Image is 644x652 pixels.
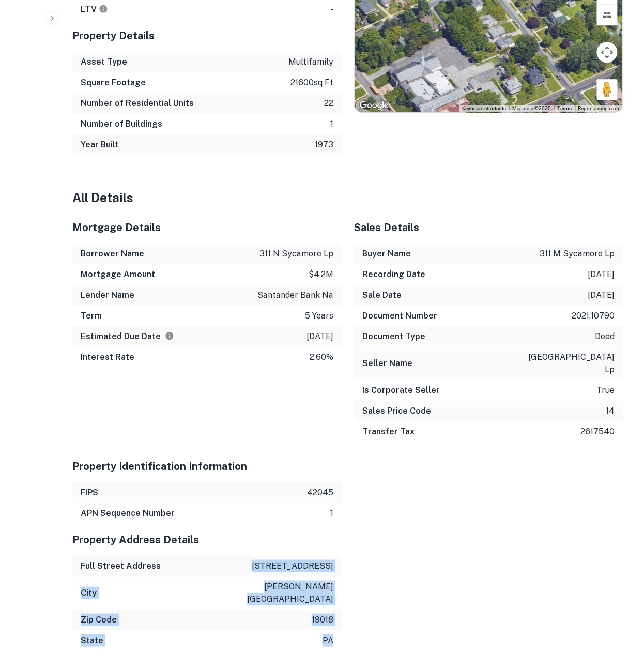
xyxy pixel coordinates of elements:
[312,614,333,626] p: 19018
[72,220,342,235] h5: Mortgage Details
[522,351,615,376] p: [GEOGRAPHIC_DATA] lp
[362,405,431,417] h6: Sales Price Code
[252,560,333,572] p: [STREET_ADDRESS]
[288,56,333,68] p: multifamily
[81,487,98,499] h6: FIPS
[597,79,618,100] button: Drag Pegman onto the map to open Street View
[165,331,174,341] svg: Estimate is based on a standard schedule for this type of loan.
[81,351,134,363] h6: Interest Rate
[72,532,342,548] h5: Property Address Details
[462,105,507,112] button: Keyboard shortcuts
[357,99,391,112] img: Google
[306,330,333,343] p: [DATE]
[581,426,615,438] p: 2617540
[540,248,615,260] p: 311 m sycamore lp
[81,614,117,626] h6: Zip Code
[81,248,144,260] h6: Borrower Name
[290,77,333,89] p: 21600 sq ft
[324,97,333,110] p: 22
[81,268,155,281] h6: Mortgage Amount
[330,118,333,130] p: 1
[310,351,333,363] p: 2.60%
[240,581,333,605] p: [PERSON_NAME][GEOGRAPHIC_DATA]
[305,310,333,322] p: 5 years
[81,289,134,301] h6: Lender Name
[592,569,644,619] iframe: Chat Widget
[81,118,162,130] h6: Number of Buildings
[81,77,146,89] h6: Square Footage
[558,105,572,111] a: Terms (opens in new tab)
[81,3,108,16] h6: LTV
[257,289,333,301] p: santander bank na
[81,97,194,110] h6: Number of Residential Units
[330,3,333,16] p: -
[362,268,425,281] h6: Recording Date
[362,426,415,438] h6: Transfer Tax
[259,248,333,260] p: 311 n sycamore lp
[513,105,551,111] span: Map data ©2025
[572,310,615,322] p: 2021.10790
[81,560,161,572] h6: Full Street Address
[81,587,97,599] h6: City
[362,248,411,260] h6: Buyer Name
[323,634,333,647] p: pa
[307,487,333,499] p: 42045
[81,330,174,343] h6: Estimated Due Date
[362,289,402,301] h6: Sale Date
[81,139,118,151] h6: Year Built
[597,42,618,63] button: Map camera controls
[362,330,425,343] h6: Document Type
[595,330,615,343] p: deed
[606,405,615,417] p: 14
[72,28,342,43] h5: Property Details
[357,99,391,112] a: Open this area in Google Maps (opens a new window)
[362,357,412,370] h6: Seller Name
[330,507,333,520] p: 1
[588,268,615,281] p: [DATE]
[597,384,615,397] p: true
[99,4,108,13] svg: LTVs displayed on the website are for informational purposes only and may be reported incorrectly...
[72,188,623,207] h4: All Details
[81,507,175,520] h6: APN Sequence Number
[362,310,437,322] h6: Document Number
[588,289,615,301] p: [DATE]
[578,105,620,111] a: Report a map error
[81,634,103,647] h6: State
[81,310,102,322] h6: Term
[72,459,342,474] h5: Property Identification Information
[81,56,127,68] h6: Asset Type
[315,139,333,151] p: 1973
[597,5,618,25] button: Tilt map
[354,220,623,235] h5: Sales Details
[362,384,440,397] h6: Is Corporate Seller
[309,268,333,281] p: $4.2m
